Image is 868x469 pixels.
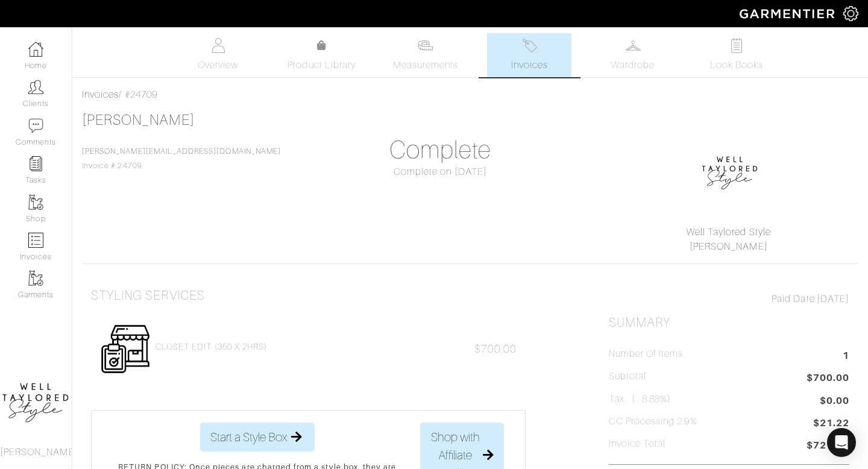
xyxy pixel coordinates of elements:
[393,58,459,72] span: Measurements
[609,416,697,427] h5: CC Processing 2.9%
[609,315,849,330] h2: Summary
[694,33,779,77] a: Look Books
[28,271,43,286] img: garments-icon-b7da505a4dc4fd61783c78ac3ca0ef83fa9d6f193b1c9dc38574b1d14d53ca28.png
[609,348,684,360] h5: Number of Items
[843,348,849,365] span: 1
[210,428,287,446] span: Start a Style Box
[772,294,817,304] span: Paid Date:
[28,80,43,95] img: clients-icon-6bae9207a08558b7cb47a8932f037763ab4055f8c8b6bfacd5dc20c3e0201464.png
[609,438,666,450] h5: Invoice Total
[820,394,849,408] span: $0.00
[609,292,849,306] div: [DATE]
[198,58,238,72] span: Overview
[487,33,571,77] a: Invoices
[690,241,768,252] a: [PERSON_NAME]
[729,38,744,53] img: todo-9ac3debb85659649dc8f770b8b6100bb5dab4b48dedcbae339e5042a72dfd3cc.svg
[383,33,468,77] a: Measurements
[200,423,315,452] button: Start a Style Box
[156,342,267,352] a: CLOSET EDIT (350 X 2HRS)
[626,38,641,53] img: wardrobe-487a4870c1b7c33e795ec22d11cfc2ed9d08956e64fb3008fe2437562e282088.svg
[210,38,225,53] img: basicinfo-40fd8af6dae0f16599ec9e87c0ef1c0a1fdea2edbe929e3d69a839185d80c458.svg
[827,428,856,457] div: Open Intercom Messenger
[82,147,281,156] a: [PERSON_NAME][EMAIL_ADDRESS][DOMAIN_NAME]
[734,3,843,24] img: garmentier-logo-header-white-b43fb05a5012e4ada735d5af1a66efaba907eab6374d6393d1fbf88cb4ef424d.png
[288,58,356,72] span: Product Library
[28,42,43,57] img: dashboard-icon-dbcd8f5a0b271acd01030246c82b418ddd0df26cd7fceb0bd07c9910d44c42f6.png
[710,58,764,72] span: Look Books
[611,58,655,72] span: Wardrobe
[28,233,43,248] img: orders-icon-0abe47150d42831381b5fb84f609e132dff9fe21cb692f30cb5eec754e2cba89.png
[280,39,364,72] a: Product Library
[807,371,849,387] span: $700.00
[474,343,517,355] span: $700.00
[320,136,561,165] h1: Complete
[700,140,760,201] img: 1593278135251.png.png
[511,58,548,72] span: Invoices
[82,112,195,128] a: [PERSON_NAME]
[28,156,43,171] img: reminder-icon-8004d30b9f0a5d33ae49ab947aed9ed385cf756f9e5892f1edd6e32f2345188e.png
[320,165,561,179] div: Complete on [DATE]
[813,416,849,432] span: $21.22
[28,118,43,133] img: comment-icon-a0a6a9ef722e966f86d9cbdc48e553b5cf19dbc54f86b18d962a5391bc8f6eb6.png
[522,38,537,53] img: orders-27d20c2124de7fd6de4e0e44c1d41de31381a507db9b33961299e4e07d508b8c.svg
[100,324,151,374] img: Womens_Service-b2905c8a555b134d70f80a63ccd9711e5cb40bac1cff00c12a43f244cd2c1cd3.png
[91,288,205,303] h3: Styling Services
[843,6,858,21] img: gear-icon-white-bd11855cb880d31180b6d7d6211b90ccbf57a29d726f0c71d8c61bd08dd39cc2.png
[418,38,433,53] img: measurements-466bbee1fd09ba9460f595b01e5d73f9e2bff037440d3c8f018324cb6cdf7a4a.svg
[82,147,281,170] span: Invoice # 24709
[82,89,119,100] a: Invoices
[28,195,43,210] img: garments-icon-b7da505a4dc4fd61783c78ac3ca0ef83fa9d6f193b1c9dc38574b1d14d53ca28.png
[807,438,849,455] span: $721.22
[687,227,771,238] a: Well Taylored Style
[609,371,646,382] h5: Subtotal
[591,33,675,77] a: Wardrobe
[609,394,671,405] h5: Tax ( : 8.88%)
[82,87,858,102] div: / #24709
[176,33,260,77] a: Overview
